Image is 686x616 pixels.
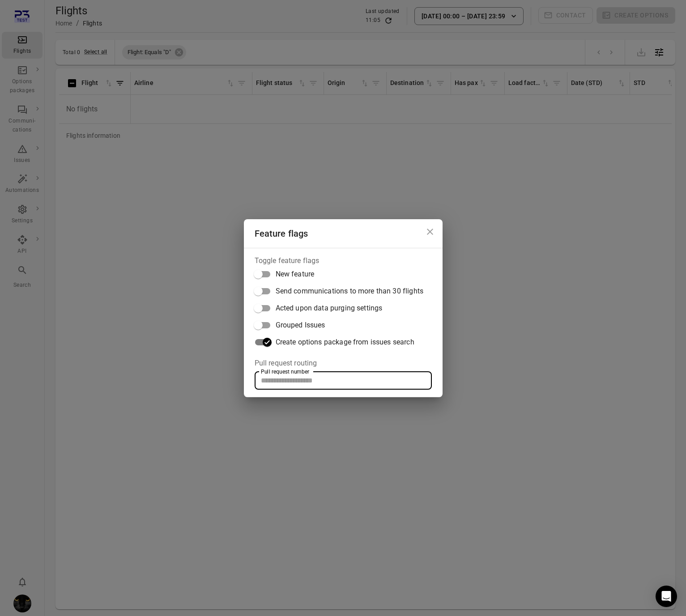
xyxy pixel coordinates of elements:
legend: Pull request routing [255,358,317,368]
span: New feature [276,269,315,280]
span: Grouped Issues [276,320,325,331]
div: Open Intercom Messenger [656,586,677,607]
label: Pull request number [261,368,309,375]
legend: Toggle feature flags [255,255,320,266]
span: Create options package from issues search [276,337,414,348]
span: Send communications to more than 30 flights [276,286,423,297]
h2: Feature flags [244,219,443,248]
span: Acted upon data purging settings [276,303,383,314]
button: Close dialog [421,223,439,241]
